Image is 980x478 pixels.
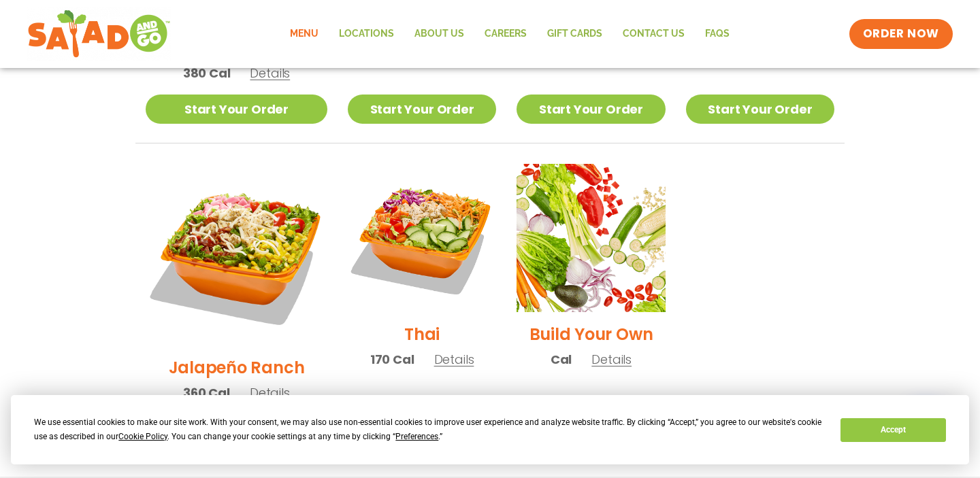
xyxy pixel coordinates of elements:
span: 170 Cal [370,350,414,369]
img: new-SAG-logo-768×292 [27,7,171,61]
a: ORDER NOW [849,19,953,49]
nav: Menu [280,18,740,50]
button: Accept [840,418,945,442]
span: Details [250,384,290,401]
a: GIFT CARDS [537,18,612,50]
img: Product photo for Build Your Own [517,164,665,312]
span: Details [250,65,290,82]
a: Start Your Order [146,95,327,124]
span: ORDER NOW [863,26,939,42]
a: Menu [280,18,329,50]
h2: Thai [404,322,440,346]
a: Contact Us [612,18,695,50]
img: Product photo for Jalapeño Ranch Salad [146,164,327,345]
a: Start Your Order [686,95,834,124]
span: Cal [551,350,572,369]
span: 380 Cal [183,64,231,82]
div: Cookie Consent Prompt [11,395,969,464]
img: Product photo for Thai Salad [348,164,496,312]
span: Preferences [395,432,438,441]
div: We use essential cookies to make our site work. With your consent, we may also use non-essential ... [34,415,824,444]
h2: Jalapeño Ranch [169,356,305,379]
h2: Build Your Own [529,322,653,346]
a: About Us [404,18,474,50]
a: Start Your Order [517,95,665,124]
span: 360 Cal [183,383,230,402]
span: Cookie Policy [118,432,167,441]
a: Careers [474,18,537,50]
a: Locations [329,18,404,50]
a: Start Your Order [348,95,496,124]
span: Details [434,351,474,368]
a: FAQs [695,18,740,50]
span: Details [591,351,632,368]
